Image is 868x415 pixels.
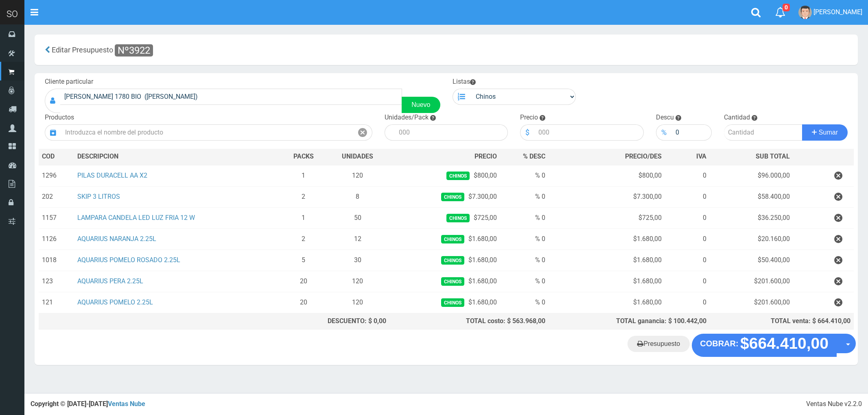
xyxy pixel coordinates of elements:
[326,250,389,271] td: 30
[326,186,389,207] td: 8
[441,256,464,265] span: Chinos
[549,250,665,271] td: $1.680,00
[500,207,548,228] td: % 0
[710,207,793,228] td: $36.250,00
[108,400,145,408] a: Ventas Nube
[389,292,500,313] td: $1.680,00
[52,46,113,54] span: Editar Presupuesto
[281,186,326,207] td: 2
[756,152,790,161] span: SUB TOTAL
[441,235,464,243] span: Chinos
[500,186,548,207] td: % 0
[446,172,470,180] span: Chinos
[710,271,793,292] td: $201.600,00
[89,152,118,160] span: CRIPCION
[39,186,74,207] td: 202
[281,292,326,313] td: 20
[326,271,389,292] td: 120
[627,336,690,352] a: Presupuesto
[395,124,508,141] input: 000
[665,165,710,187] td: 0
[724,113,750,122] label: Cantidad
[284,317,386,326] div: DESCUENTO: $ 0,00
[549,186,665,207] td: $7.300,00
[77,277,143,285] a: AQUARIUS PERA 2.25L
[500,292,548,313] td: % 0
[115,44,153,56] span: Nº3922
[700,339,738,348] strong: COBRAR:
[625,152,662,160] span: PRECIO/DES
[39,271,74,292] td: 123
[500,228,548,250] td: % 0
[656,113,674,122] label: Descu
[549,228,665,250] td: $1.680,00
[441,298,464,307] span: Chinos
[31,400,145,408] strong: Copyright © [DATE]-[DATE]
[389,207,500,228] td: $725,00
[45,113,74,122] label: Productos
[740,335,829,352] strong: $664.410,00
[281,228,326,250] td: 2
[326,228,389,250] td: 12
[665,228,710,250] td: 0
[389,271,500,292] td: $1.680,00
[326,149,389,165] th: UNIDADES
[39,165,74,187] td: 1296
[39,149,74,165] th: COD
[389,250,500,271] td: $1.680,00
[665,207,710,228] td: 0
[389,165,500,187] td: $800,00
[39,250,74,271] td: 1018
[806,400,862,409] div: Ventas Nube v2.2.0
[710,292,793,313] td: $201.600,00
[77,193,120,200] a: SKIP 3 LITROS
[713,317,851,326] div: TOTAL venta: $ 664.410,00
[665,292,710,313] td: 0
[281,165,326,187] td: 1
[77,298,153,306] a: AQUARIUS POMELO 2.25L
[710,250,793,271] td: $50.400,00
[710,165,793,187] td: $96.000,00
[60,89,402,105] input: Consumidor Final
[500,250,548,271] td: % 0
[39,228,74,250] td: 1126
[441,277,464,286] span: Chinos
[389,186,500,207] td: $7.300,00
[549,271,665,292] td: $1.680,00
[520,113,538,122] label: Precio
[665,250,710,271] td: 0
[281,149,326,165] th: PACKS
[281,271,326,292] td: 20
[446,214,470,222] span: Chinos
[549,165,665,187] td: $800,00
[696,152,706,160] span: IVA
[710,186,793,207] td: $58.400,00
[724,124,802,141] input: Cantidad
[665,186,710,207] td: 0
[77,214,195,222] a: LAMPARA CANDELA LED LUZ FRIA 12 W
[500,165,548,187] td: % 0
[441,193,464,201] span: Chinos
[813,8,862,16] span: [PERSON_NAME]
[534,124,644,141] input: 000
[77,256,180,264] a: AQUARIUS POMELO ROSADO 2.25L
[798,6,812,19] img: User Image
[389,228,500,250] td: $1.680,00
[520,124,534,141] div: $
[819,129,838,136] span: Sumar
[77,172,147,179] a: PILAS DURACELL AA X2
[326,165,389,187] td: 120
[39,207,74,228] td: 1157
[77,235,156,243] a: AQUARIUS NARANJA 2.25L
[281,207,326,228] td: 1
[710,228,793,250] td: $20.160,00
[474,152,497,161] span: PRECIO
[402,97,440,113] a: Nuevo
[74,149,281,165] th: DES
[665,271,710,292] td: 0
[453,77,476,87] label: Listas
[500,271,548,292] td: % 0
[552,317,707,326] div: TOTAL ganancia: $ 100.442,00
[45,77,93,87] label: Cliente particular
[656,124,671,141] div: %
